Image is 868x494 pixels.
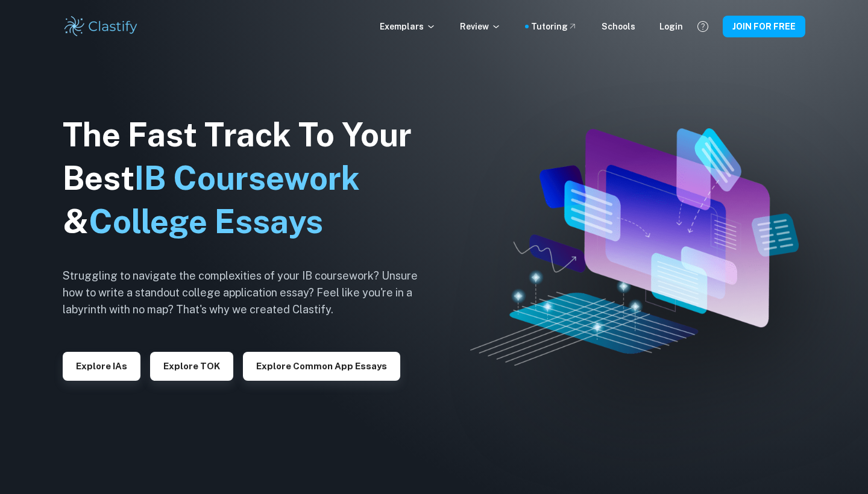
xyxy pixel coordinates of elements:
a: Login [659,20,683,33]
a: Explore IAs [63,360,140,371]
h1: The Fast Track To Your Best & [63,113,436,243]
button: Explore Common App essays [243,352,400,381]
p: Exemplars [380,20,436,33]
a: Tutoring [531,20,577,33]
h6: Struggling to navigate the complexities of your IB coursework? Unsure how to write a standout col... [63,267,436,318]
button: Explore TOK [150,352,233,381]
button: Explore IAs [63,352,140,381]
button: JOIN FOR FREE [723,16,805,37]
a: Schools [602,20,635,33]
img: Clastify logo [63,14,139,39]
button: Help and Feedback [693,16,713,37]
span: IB Coursework [134,159,360,197]
p: Review [460,20,501,33]
img: Clastify hero [470,128,798,366]
span: College Essays [89,202,323,240]
a: Explore Common App essays [243,360,400,371]
a: Explore TOK [150,360,233,371]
